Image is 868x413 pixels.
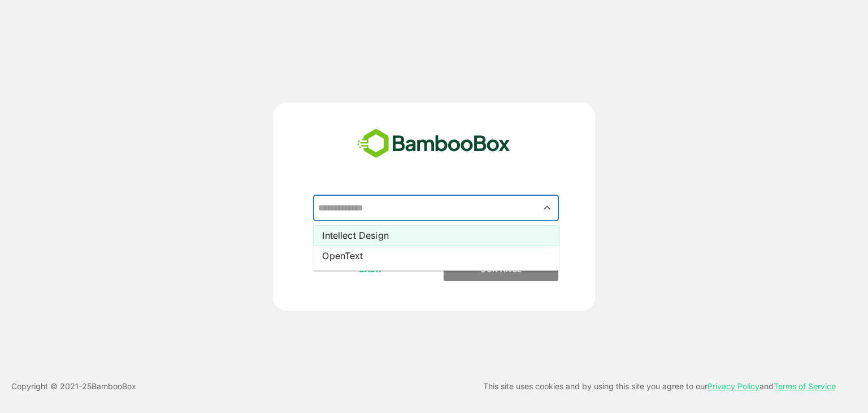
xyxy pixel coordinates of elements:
a: Terms of Service [774,381,836,391]
li: OpenText [313,246,559,266]
button: Close [540,200,555,216]
a: Privacy Policy [708,381,759,391]
li: Intellect Design [313,225,559,246]
p: Copyright © 2021- 25 BambooBox [11,380,136,393]
img: bamboobox [351,125,517,162]
p: This site uses cookies and by using this site you agree to our and [483,380,836,393]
